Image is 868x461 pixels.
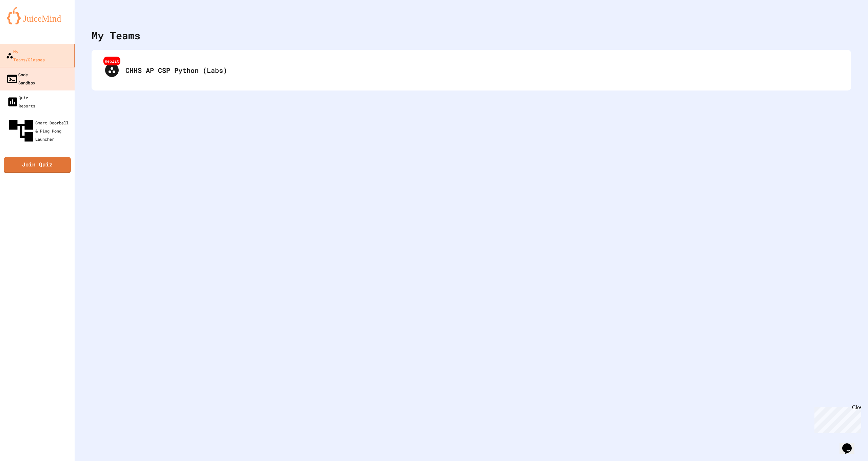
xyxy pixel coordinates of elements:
[7,94,35,110] div: Quiz Reports
[103,57,120,65] div: Replit
[6,70,35,87] div: Code Sandbox
[4,157,71,173] a: Join Quiz
[7,7,68,24] img: logo-orange.svg
[7,117,72,145] div: Smart Doorbell & Ping Pong Launcher
[3,3,47,43] div: Chat with us now!Close
[6,47,45,64] div: My Teams/Classes
[92,28,140,43] div: My Teams
[125,65,837,75] div: CHHS AP CSP Python (Labs)
[840,434,861,454] iframe: chat widget
[98,57,844,84] div: ReplitCHHS AP CSP Python (Labs)
[812,404,861,433] iframe: chat widget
